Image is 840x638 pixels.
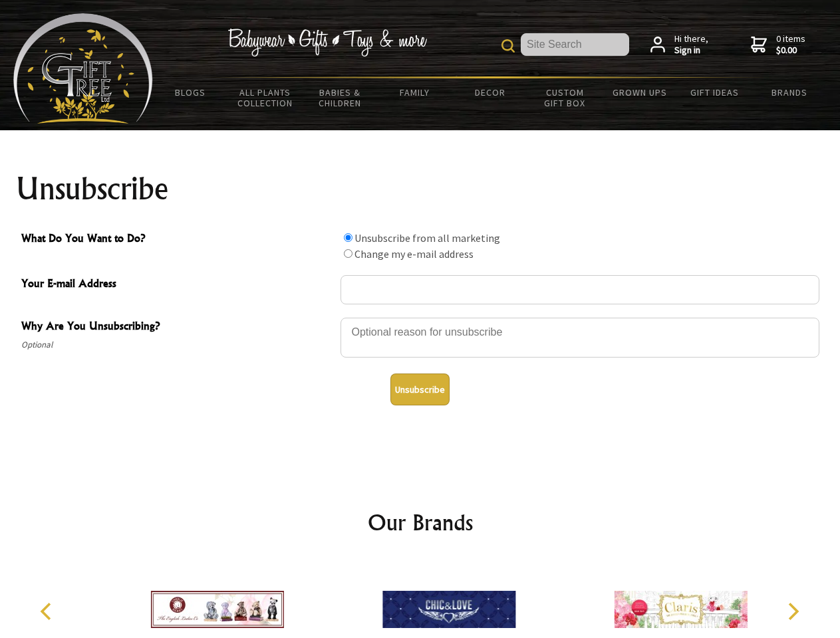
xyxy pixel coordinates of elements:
input: What Do You Want to Do? [344,249,352,258]
a: Brands [752,78,827,106]
span: Optional [21,337,334,353]
span: Your E-mail Address [21,275,334,294]
button: Previous [33,597,63,626]
span: What Do You Want to Do? [21,230,334,249]
h1: Unsubscribe [16,173,825,205]
strong: Sign in [674,45,708,56]
a: Gift Ideas [677,78,752,106]
img: Babywear - Gifts - Toys & more [227,29,427,56]
a: Family [378,78,453,106]
span: Hi there, [674,33,708,56]
input: Site Search [521,33,629,56]
a: Babies & Children [303,78,378,117]
a: BLOGS [153,78,228,106]
input: What Do You Want to Do? [344,233,352,242]
a: Hi there,Sign in [650,33,708,56]
a: Grown Ups [602,78,677,106]
a: Custom Gift Box [527,78,603,117]
input: Your E-mail Address [341,275,819,304]
a: Decor [452,78,527,106]
button: Unsubscribe [390,373,450,405]
textarea: Why Are You Unsubscribing? [341,318,819,358]
label: Unsubscribe from all marketing [354,231,500,245]
img: Babyware - Gifts - Toys and more... [13,13,153,124]
span: Why Are You Unsubscribing? [21,318,334,337]
button: Next [778,597,807,626]
h2: Our Brands [27,506,814,538]
img: product search [501,39,515,53]
a: 0 items$0.00 [751,33,805,56]
strong: $0.00 [776,45,805,56]
a: All Plants Collection [228,78,303,117]
label: Change my e-mail address [354,247,474,261]
span: 0 items [776,33,805,56]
